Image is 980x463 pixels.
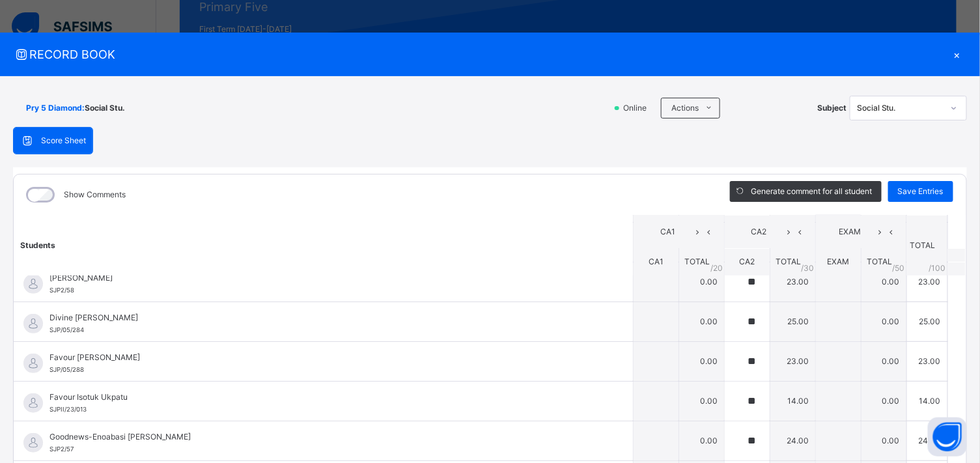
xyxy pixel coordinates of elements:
[906,215,947,275] th: TOTAL
[735,226,783,238] span: CA2
[49,445,74,453] span: SJP2/57
[41,135,86,147] span: Score Sheet
[49,326,84,333] span: SJP/05/284
[770,341,815,381] td: 23.00
[826,226,875,238] span: EXAM
[23,274,43,294] img: default.svg
[817,102,847,114] span: Subject
[710,262,723,274] span: / 20
[49,391,604,403] span: Favour Isotuk Ukpatu
[928,417,967,456] button: Open asap
[861,421,906,460] td: 0.00
[947,46,967,63] div: ×
[801,262,814,274] span: / 30
[929,262,946,274] span: /100
[906,341,947,381] td: 23.00
[751,186,872,197] span: Generate comment for all student
[861,302,906,341] td: 0.00
[867,257,892,266] span: TOTAL
[827,257,849,266] span: EXAM
[893,262,905,274] span: / 50
[861,381,906,421] td: 0.00
[679,421,724,460] td: 0.00
[23,354,43,373] img: default.svg
[49,366,84,373] span: SJP/05/288
[49,312,604,324] span: Divine [PERSON_NAME]
[64,189,126,201] label: Show Comments
[770,302,815,341] td: 25.00
[26,102,85,114] span: Pry 5 Diamond :
[770,421,815,460] td: 24.00
[23,314,43,333] img: default.svg
[770,262,815,302] td: 23.00
[622,102,654,114] span: Online
[857,102,943,114] div: Social Stu.
[49,272,604,284] span: [PERSON_NAME]
[49,431,604,443] span: Goodnews-Enoabasi [PERSON_NAME]
[776,257,801,266] span: TOTAL
[679,341,724,381] td: 0.00
[671,102,699,114] span: Actions
[649,257,664,266] span: CA1
[906,381,947,421] td: 14.00
[906,262,947,302] td: 23.00
[739,257,755,266] span: CA2
[906,421,947,460] td: 24.00
[898,186,944,197] span: Save Entries
[906,302,947,341] td: 25.00
[684,257,710,266] span: TOTAL
[679,262,724,302] td: 0.00
[13,46,947,63] span: RECORD BOOK
[861,262,906,302] td: 0.00
[49,352,604,363] span: Favour [PERSON_NAME]
[679,381,724,421] td: 0.00
[49,287,74,294] span: SJP2/58
[20,240,55,249] span: Students
[23,393,43,413] img: default.svg
[49,406,87,413] span: SJPII/23/013
[643,226,692,238] span: CA1
[861,341,906,381] td: 0.00
[23,433,43,453] img: default.svg
[85,102,125,114] span: Social Stu.
[770,381,815,421] td: 14.00
[679,302,724,341] td: 0.00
